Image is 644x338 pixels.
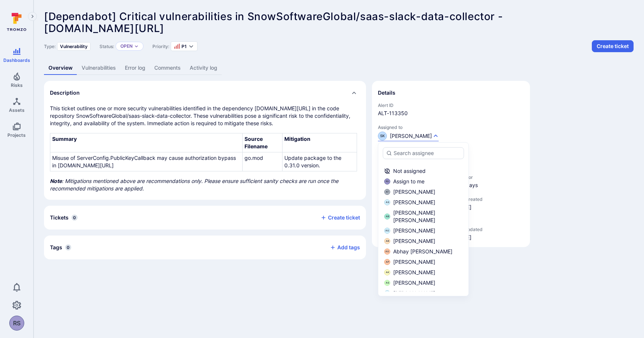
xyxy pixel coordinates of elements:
[11,82,23,88] span: Risks
[384,199,390,205] div: Aamer Sharif
[384,214,390,219] div: Aashna Bhoomika
[44,44,56,49] span: Type:
[9,316,24,331] div: Rakesh Shiriyara
[44,22,164,35] span: [DOMAIN_NAME][URL]
[120,43,133,49] button: Open
[393,279,435,287] span: [PERSON_NAME]
[174,43,187,49] button: P1
[152,44,169,49] span: Priority:
[50,244,62,251] h2: Tags
[50,178,62,184] b: Note
[181,44,187,49] span: P1
[384,269,390,275] div: Abhinav Kalidasan
[393,258,435,266] span: [PERSON_NAME]
[321,214,360,221] button: Create ticket
[282,133,357,152] th: Mitigation
[50,105,360,127] p: This ticket outlines one or more security vulnerabilities identified in the dependency [DOMAIN_NA...
[393,167,426,175] span: Not assigned
[242,133,282,152] th: Source Filename
[393,199,435,206] span: [PERSON_NAME]
[30,13,35,20] i: Expand navigation menu
[393,227,435,234] span: [PERSON_NAME]
[44,61,634,75] div: Alert tabs
[378,124,524,130] span: Assigned to
[378,132,432,140] button: SK[PERSON_NAME]
[44,61,77,75] a: Overview
[3,57,30,63] span: Dashboards
[50,178,338,192] i: : Mitigations mentioned above are recommendations only. Please ensure sufficient sanity checks ar...
[100,44,114,49] span: Status:
[28,12,37,21] button: Expand navigation menu
[242,152,282,171] td: go.mod
[390,133,432,139] span: [PERSON_NAME]
[393,237,435,245] span: [PERSON_NAME]
[7,132,26,138] span: Projects
[9,107,25,113] span: Assets
[120,61,150,75] a: Error log
[44,206,366,230] section: tickets card
[384,290,390,296] div: Abhinay Gupta
[188,43,194,49] button: Expand dropdown
[383,147,464,291] div: autocomplete options
[72,215,78,221] span: 0
[44,10,503,23] span: [Dependabot] Critical vulnerabilities in SnowSoftwareGlobal/saas-slack-data-collector -
[393,188,435,196] span: [PERSON_NAME]
[44,81,366,105] div: Collapse description
[44,206,366,230] div: Collapse
[77,61,120,75] a: Vulnerabilities
[378,110,524,117] span: ALT-113350
[384,179,390,184] div: Rakesh Shiriyara
[384,238,390,244] div: Abdo Barrera
[433,133,439,139] button: Expand dropdown
[324,241,360,253] button: Add tags
[185,61,222,75] a: Activity log
[44,236,366,259] div: Collapse tags
[384,280,390,286] div: Abhinav Singh
[372,81,530,247] section: details card
[393,290,435,297] span: [PERSON_NAME]
[150,61,185,75] a: Comments
[50,152,243,171] td: Misuse of ServerConfig.PublicKeyCallback may cause authorization bypass in [DOMAIN_NAME][URL]
[384,228,390,234] div: Aatish Gupta
[393,269,435,276] span: [PERSON_NAME]
[50,133,243,152] th: Summary
[50,89,80,97] h2: Description
[384,249,390,255] div: Abhay Gopal Prabhu
[393,248,452,255] span: Abhay [PERSON_NAME]
[378,89,395,97] h2: Details
[394,149,461,157] input: Search assignee
[65,244,71,250] span: 0
[393,178,424,185] span: Assign to me
[384,259,390,265] div: Abhijeet Pai
[134,44,139,48] button: Expand dropdown
[50,214,69,221] h2: Tickets
[9,316,24,331] button: RS
[393,209,463,224] span: [PERSON_NAME] [PERSON_NAME]
[378,102,524,108] span: Alert ID
[384,189,390,195] div: Aakash Tyagi
[282,152,357,171] td: Update package to the 0.31.0 version.
[57,42,91,51] div: Vulnerability
[592,40,634,52] button: Create ticket
[378,132,387,140] div: Suresh Kallem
